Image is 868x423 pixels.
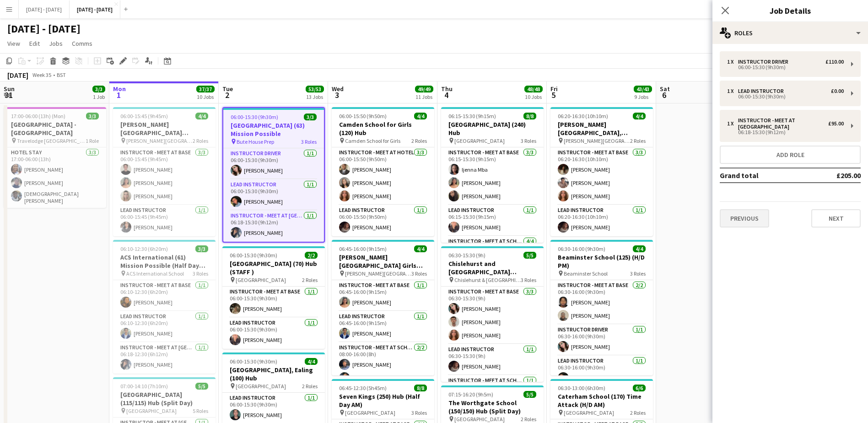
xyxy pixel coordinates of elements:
div: Roles [712,22,868,44]
app-job-card: 06:30-15:30 (9h)5/5Chislehurst and [GEOGRAPHIC_DATA] (130/130) Hub (split day) Chislehurst & [GEO... [441,246,544,382]
app-card-role: Instructor - Meet at Base2/206:30-16:00 (9h30m)[PERSON_NAME][PERSON_NAME] [550,280,653,325]
span: [GEOGRAPHIC_DATA] [564,409,614,416]
span: 3 Roles [411,409,427,416]
div: 06:45-16:00 (9h15m)4/4[PERSON_NAME][GEOGRAPHIC_DATA] Girls (120/120) Hub (Split Day) [PERSON_NAME... [332,240,434,375]
app-card-role: Lead Instructor1/106:00-15:45 (9h45m)[PERSON_NAME] [113,205,216,236]
span: 4/4 [414,245,427,252]
div: 06:00-15:50 (9h50m)4/4Camden School for Girls (120) Hub Camden School for Girls2 RolesInstructor ... [332,107,434,236]
span: 06:20-16:30 (10h10m) [558,113,608,119]
span: Chislehurst & [GEOGRAPHIC_DATA] [454,277,521,283]
app-card-role: Lead Instructor1/106:00-15:30 (9h30m)[PERSON_NAME] [223,179,324,211]
td: £205.00 [806,168,861,183]
div: Instructor Driver [738,59,792,65]
app-card-role: Lead Instructor1/106:45-16:00 (9h15m)[PERSON_NAME] [332,311,434,342]
span: 06:00-15:30 (9h30m) [230,252,277,259]
div: 1 x [727,120,738,127]
app-card-role: Instructor - Meet at School4/4 [441,236,544,307]
div: Instructor - Meet at [GEOGRAPHIC_DATA] [738,117,828,130]
app-card-role: Lead Instructor1/106:30-16:00 (9h30m)[PERSON_NAME] [550,356,653,387]
span: [PERSON_NAME][GEOGRAPHIC_DATA][PERSON_NAME] [126,137,193,144]
span: Fri [550,85,558,93]
span: 37/37 [196,86,215,92]
span: Sat [660,85,670,93]
span: [GEOGRAPHIC_DATA] [454,416,505,423]
app-card-role: Instructor Driver1/106:30-16:00 (9h30m)[PERSON_NAME] [550,325,653,356]
div: 10 Jobs [525,93,542,100]
app-job-card: 06:00-15:45 (9h45m)4/4[PERSON_NAME][GEOGRAPHIC_DATA][PERSON_NAME] (100) Hub [PERSON_NAME][GEOGRAP... [113,107,216,236]
span: 3 Roles [630,270,646,277]
span: 2 Roles [193,137,208,144]
span: ACS International School [126,270,184,277]
h3: [GEOGRAPHIC_DATA] (70) Hub (STAFF ) [222,260,325,276]
span: 06:30-15:30 (9h) [448,252,485,259]
h3: [PERSON_NAME][GEOGRAPHIC_DATA] Girls (120/120) Hub (Split Day) [332,253,434,270]
div: 11 Jobs [415,93,433,100]
div: [DATE] [7,70,28,80]
span: 2 Roles [521,416,536,423]
div: 9 Jobs [634,93,652,100]
h1: [DATE] - [DATE] [7,22,81,36]
span: 06:45-12:30 (5h45m) [339,385,387,391]
h3: Chislehurst and [GEOGRAPHIC_DATA] (130/130) Hub (split day) [441,260,544,276]
app-card-role: Lead Instructor1/106:00-15:30 (9h30m)[PERSON_NAME] [222,318,325,349]
span: 8/8 [414,385,427,391]
span: 3 Roles [411,270,427,277]
span: [GEOGRAPHIC_DATA] [236,277,286,283]
div: £0.00 [831,88,844,94]
div: 1 x [727,59,738,65]
span: Week 35 [30,71,53,78]
span: 31 [2,90,15,100]
span: 06:45-16:00 (9h15m) [339,245,387,252]
span: 5/5 [523,252,536,259]
span: [GEOGRAPHIC_DATA] [126,407,177,414]
app-card-role: Instructor - Meet at Base3/306:15-15:30 (9h15m)Ijenna Mba[PERSON_NAME][PERSON_NAME] [441,147,544,205]
h3: [GEOGRAPHIC_DATA] (63) Mission Possible [223,121,324,138]
app-card-role: Instructor - Meet at Hotel3/306:00-15:50 (9h50m)[PERSON_NAME][PERSON_NAME][PERSON_NAME] [332,147,434,205]
span: 06:15-15:30 (9h15m) [448,113,496,119]
span: 3/3 [92,86,105,92]
span: 2 [221,90,233,100]
span: Comms [72,39,92,48]
span: 17:00-06:00 (13h) (Mon) [11,113,65,119]
div: 06:00-15:30 (9h30m)3/3[GEOGRAPHIC_DATA] (63) Mission Possible Bute House Prep3 RolesInstructor Dr... [222,107,325,243]
span: 1 Role [86,137,99,144]
a: View [4,38,24,49]
span: Sun [4,85,15,93]
span: Bute House Prep [237,138,274,145]
span: 3/3 [86,113,99,119]
div: 06:00-15:30 (9h30m) [727,65,844,70]
a: Edit [26,38,43,49]
span: 06:00-15:50 (9h50m) [339,113,387,119]
span: 4 [440,90,453,100]
app-job-card: 06:15-15:30 (9h15m)8/8[GEOGRAPHIC_DATA] (240) Hub [GEOGRAPHIC_DATA]3 RolesInstructor - Meet at Ba... [441,107,544,243]
span: 3 Roles [193,270,208,277]
span: 2 Roles [302,383,318,390]
app-job-card: 06:30-16:00 (9h30m)4/4Beaminster School (125) (H/D PM) Beaminster School3 RolesInstructor - Meet ... [550,240,653,375]
span: 06:00-15:30 (9h30m) [230,358,277,365]
span: Mon [113,85,126,93]
span: 5/5 [523,391,536,398]
app-card-role: Instructor - Meet at School2/208:00-16:00 (8h)[PERSON_NAME][PERSON_NAME] [332,342,434,387]
button: [DATE] - [DATE] [70,0,120,18]
h3: The Worthgate School (150/150) Hub (Split Day) [441,399,544,415]
span: 4/4 [633,245,646,252]
span: 06:00-15:30 (9h30m) [231,114,278,120]
span: 3 [330,90,344,100]
span: 3/3 [304,114,317,120]
app-card-role: Instructor Driver1/106:00-15:30 (9h30m)[PERSON_NAME] [223,148,324,179]
h3: Camden School for Girls (120) Hub [332,120,434,137]
div: 10 Jobs [197,93,214,100]
app-card-role: Lead Instructor1/106:10-12:30 (6h20m)[PERSON_NAME] [113,311,216,342]
span: Travelodge [GEOGRAPHIC_DATA] [GEOGRAPHIC_DATA] [17,137,86,144]
span: [GEOGRAPHIC_DATA] [345,409,395,416]
span: View [7,39,20,48]
app-card-role: Instructor - Meet at [GEOGRAPHIC_DATA]1/106:18-12:30 (6h12m)[PERSON_NAME] [113,342,216,374]
span: 5 [549,90,558,100]
app-card-role: Instructor - Meet at Base1/106:10-12:30 (6h20m)[PERSON_NAME] [113,280,216,311]
app-job-card: 17:00-06:00 (13h) (Mon)3/3[GEOGRAPHIC_DATA] - [GEOGRAPHIC_DATA] Travelodge [GEOGRAPHIC_DATA] [GEO... [4,107,106,208]
span: 8/8 [523,113,536,119]
div: 06:00-15:30 (9h30m) [727,94,844,99]
span: 49/49 [415,86,433,92]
